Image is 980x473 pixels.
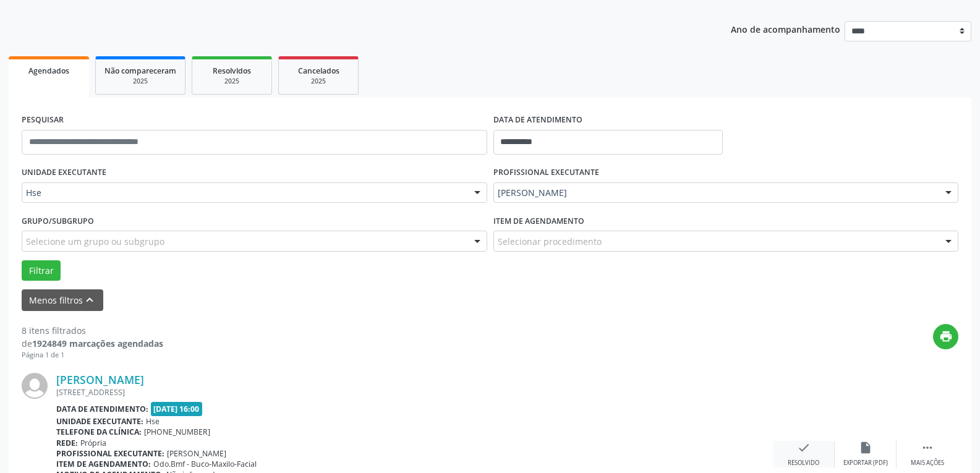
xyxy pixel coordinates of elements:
strong: 1924849 marcações agendadas [32,338,163,349]
i:  [921,441,934,454]
div: de [22,337,163,350]
span: Não compareceram [104,66,176,76]
label: UNIDADE EXECUTANTE [22,163,106,182]
i: check [797,441,811,454]
span: Hse [146,416,160,427]
i: keyboard_arrow_up [83,293,96,307]
div: Exportar (PDF) [843,459,888,467]
span: [DATE] 16:00 [151,402,203,416]
span: Agendados [28,66,69,76]
label: PESQUISAR [22,111,64,130]
span: Resolvidos [213,66,251,76]
span: Hse [26,187,462,199]
div: 2025 [201,77,263,86]
span: [PERSON_NAME] [167,448,226,459]
button: Filtrar [22,260,61,281]
span: Selecionar procedimento [498,235,602,248]
button: Menos filtroskeyboard_arrow_up [22,289,103,311]
b: Telefone da clínica: [56,427,142,437]
span: [PHONE_NUMBER] [144,427,210,437]
i: print [939,330,953,343]
span: Cancelados [298,66,339,76]
label: Item de agendamento [493,211,584,231]
img: img [22,373,48,399]
span: [PERSON_NAME] [498,187,934,199]
b: Unidade executante: [56,416,143,427]
span: Própria [80,438,106,448]
button: print [933,324,958,349]
label: Grupo/Subgrupo [22,211,94,231]
div: Mais ações [911,459,944,467]
b: Rede: [56,438,78,448]
div: Resolvido [788,459,819,467]
div: 2025 [288,77,349,86]
div: [STREET_ADDRESS] [56,387,773,398]
span: Odo.Bmf - Buco-Maxilo-Facial [153,459,257,469]
div: 8 itens filtrados [22,324,163,337]
div: 2025 [104,77,176,86]
i: insert_drive_file [859,441,872,454]
div: Página 1 de 1 [22,350,163,360]
b: Profissional executante: [56,448,164,459]
b: Item de agendamento: [56,459,151,469]
p: Ano de acompanhamento [731,21,840,36]
label: DATA DE ATENDIMENTO [493,111,582,130]
a: [PERSON_NAME] [56,373,144,386]
b: Data de atendimento: [56,404,148,414]
label: PROFISSIONAL EXECUTANTE [493,163,599,182]
span: Selecione um grupo ou subgrupo [26,235,164,248]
